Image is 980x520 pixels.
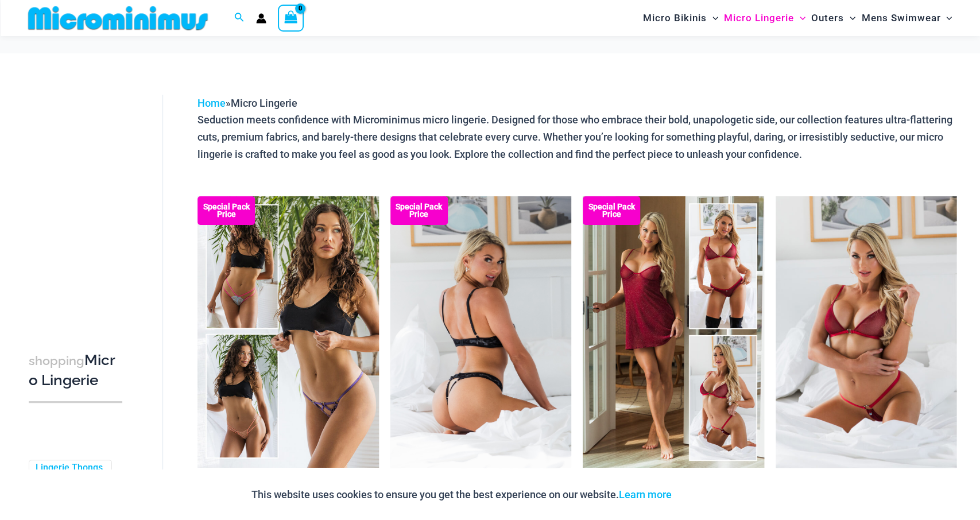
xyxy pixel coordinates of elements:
a: View Shopping Cart, empty [278,5,304,31]
a: Nights Fall Silver Leopard 1036 Bra 6046 Thong 09v2 Nights Fall Silver Leopard 1036 Bra 6046 Thon... [390,196,571,468]
span: Mens Swimwear [861,3,940,33]
p: Seduction meets confidence with Microminimus micro lingerie. Designed for those who embrace their... [197,111,956,162]
span: » [197,97,297,109]
nav: Site Navigation [638,2,957,34]
button: Accept [680,481,729,509]
iframe: TrustedSite Certified [29,86,132,315]
a: Account icon link [256,13,266,24]
a: Collection Pack (9) Collection Pack b (5)Collection Pack b (5) [197,196,378,468]
a: Mens SwimwearMenu ToggleMenu Toggle [858,3,955,33]
a: Guilty Pleasures Red 1045 Bra 689 Micro 05Guilty Pleasures Red 1045 Bra 689 Micro 06Guilty Pleasu... [776,196,956,468]
a: Learn more [619,488,672,500]
b: Special Pack Price [583,203,640,218]
p: This website uses cookies to ensure you get the best experience on our website. [251,486,672,503]
a: Lingerie Thongs [36,462,103,474]
img: Collection Pack (9) [197,196,378,468]
span: shopping [29,354,84,368]
span: Menu Toggle [844,3,855,33]
a: Home [197,97,226,109]
span: Micro Lingerie [231,97,297,109]
b: Special Pack Price [390,203,448,218]
h3: Micro Lingerie [29,351,122,390]
img: MM SHOP LOGO FLAT [24,5,212,31]
span: Micro Bikinis [643,3,707,33]
a: Micro LingerieMenu ToggleMenu Toggle [721,3,808,33]
a: Micro BikinisMenu ToggleMenu Toggle [640,3,721,33]
a: OutersMenu ToggleMenu Toggle [808,3,858,33]
img: Guilty Pleasures Red 1045 Bra 689 Micro 05 [776,196,956,468]
b: Special Pack Price [197,203,255,218]
a: Guilty Pleasures Red Collection Pack F Guilty Pleasures Red Collection Pack BGuilty Pleasures Red... [583,196,764,468]
img: Guilty Pleasures Red Collection Pack F [583,196,764,468]
a: Search icon link [234,11,245,25]
span: Outers [811,3,844,33]
span: Micro Lingerie [724,3,794,33]
span: Menu Toggle [794,3,805,33]
span: Menu Toggle [707,3,718,33]
span: Menu Toggle [940,3,952,33]
img: Nights Fall Silver Leopard 1036 Bra 6046 Thong 11 [390,196,571,468]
